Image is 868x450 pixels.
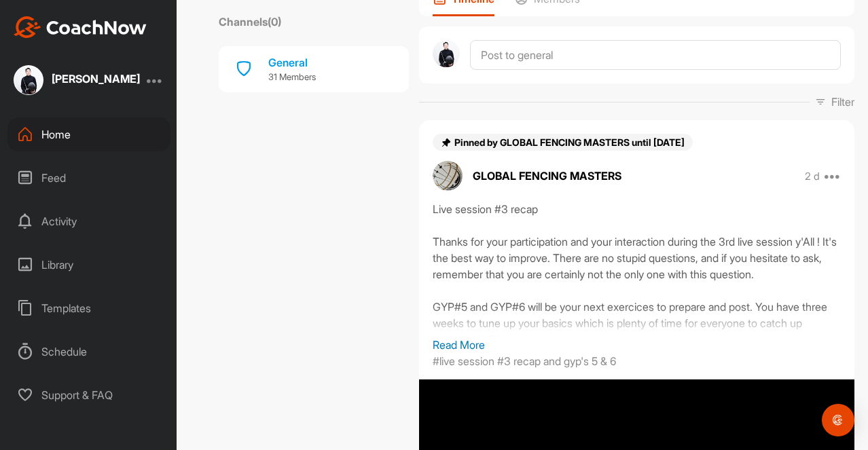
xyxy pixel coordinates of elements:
[433,353,616,369] p: #live session #3 recap and gyp's 5 & 6
[14,65,43,95] img: square_406cd3e9fc057818892bb2e1800ee1f3.jpg
[52,73,140,84] div: [PERSON_NAME]
[268,71,316,84] p: 31 Members
[7,117,170,151] div: Home
[454,136,685,148] span: Pinned by GLOBAL FENCING MASTERS until [DATE]
[7,335,170,369] div: Schedule
[433,201,841,337] div: Live session #3 recap Thanks for your participation and your interaction during the 3rd live sess...
[219,14,281,30] label: Channels ( 0 )
[7,248,170,282] div: Library
[433,337,841,353] p: Read More
[268,54,316,71] div: General
[7,204,170,238] div: Activity
[7,291,170,325] div: Templates
[7,378,170,412] div: Support & FAQ
[805,170,820,183] p: 2 d
[822,404,854,436] div: Open Intercom Messenger
[441,137,452,148] img: pin
[433,40,460,67] img: avatar
[7,161,170,195] div: Feed
[433,161,463,191] img: avatar
[473,168,621,184] p: GLOBAL FENCING MASTERS
[831,94,854,110] p: Filter
[14,16,147,38] img: CoachNow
